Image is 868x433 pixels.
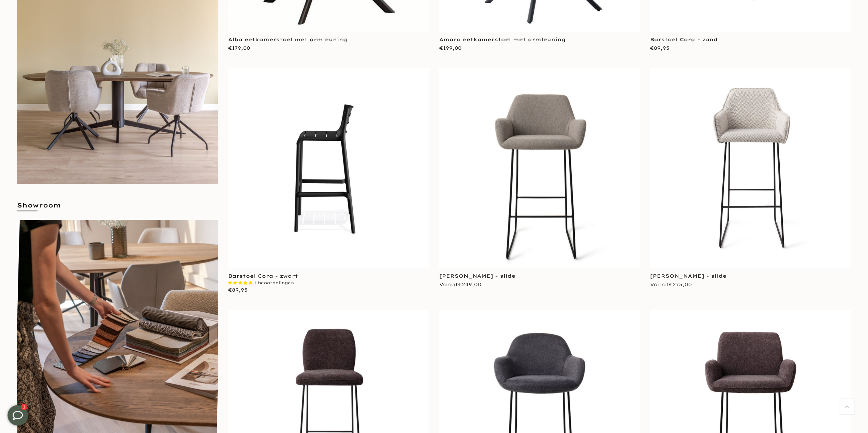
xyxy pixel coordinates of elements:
a: Barstoel Cora - zand [650,36,717,43]
a: Barstoel Cora - zwart [228,273,298,279]
h5: Showroom [17,201,218,216]
span: €89,95 [650,45,670,51]
span: €249,00 [458,281,482,288]
span: 5.00 stars [228,280,254,285]
iframe: toggle-frame [1,398,35,432]
span: €275,00 [669,281,692,288]
span: Vanaf [650,281,692,288]
a: [PERSON_NAME] - slide [439,273,515,279]
span: Vanaf [439,281,482,288]
span: €89,95 [228,287,248,293]
a: Amaro eetkamerstoel met armleuning [439,36,565,43]
span: 1 beoordelingen [254,280,294,285]
a: Terug naar boven [839,399,854,414]
span: €179,00 [228,45,250,51]
span: €199,00 [439,45,461,51]
img: Barstoel Cora zwart zijkant [228,68,429,268]
a: Alba eetkamerstoel met armleuning [228,36,347,43]
a: [PERSON_NAME] - slide [650,273,726,279]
